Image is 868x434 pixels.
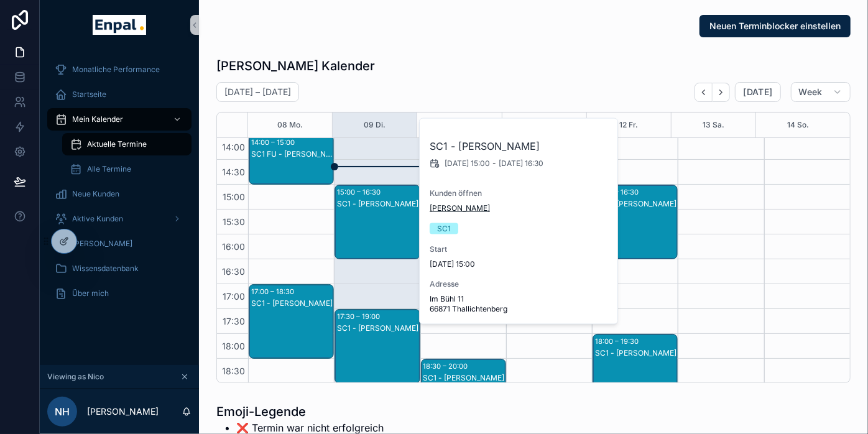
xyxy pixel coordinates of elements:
[445,159,490,169] span: [DATE] 15:00
[216,57,375,75] h1: [PERSON_NAME] Kalender
[219,316,248,326] span: 17:30
[430,259,609,269] span: [DATE] 15:00
[62,133,192,155] a: Aktuelle Termine
[47,108,192,131] a: Mein Kalender
[595,186,642,198] div: 15:00 – 16:30
[595,348,676,358] div: SC1 - [PERSON_NAME]
[423,360,471,372] div: 18:30 – 20:00
[47,183,192,205] a: Neue Kunden
[72,114,123,124] span: Mein Kalender
[219,192,248,202] span: 15:00
[709,20,841,32] span: Neuen Terminblocker einstellen
[62,158,192,180] a: Alle Termine
[216,403,389,420] h1: Emoji-Legende
[335,185,419,259] div: 15:00 – 16:30SC1 - [PERSON_NAME]
[72,189,119,199] span: Neue Kunden
[251,285,297,298] div: 17:00 – 18:30
[337,310,383,323] div: 17:30 – 19:00
[219,216,248,227] span: 15:30
[47,282,192,305] a: Über mich
[249,136,333,184] div: 14:00 – 15:00SC1 FU - [PERSON_NAME]
[47,372,104,382] span: Viewing as Nico
[219,241,248,252] span: 16:00
[337,186,384,198] div: 15:00 – 16:30
[595,199,676,209] div: SC1 - [PERSON_NAME]
[595,335,642,348] div: 18:00 – 19:30
[72,289,109,298] span: Über mich
[449,113,470,137] button: 10 Mi.
[430,294,609,314] span: Im Bühl 11 66871 Thallichtenberg
[72,90,106,99] span: Startseite
[72,214,123,224] span: Aktive Kunden
[224,86,291,98] h2: [DATE] – [DATE]
[335,310,419,383] div: 17:30 – 19:00SC1 - [PERSON_NAME]
[422,359,506,433] div: 18:30 – 20:00SC1 - [PERSON_NAME]
[47,208,192,230] a: Aktive Kunden
[695,83,713,102] button: Back
[534,113,555,137] button: 11 Do.
[219,341,248,351] span: 18:00
[55,404,70,419] span: NH
[219,266,248,277] span: 16:30
[87,139,147,149] span: Aktuelle Termine
[423,373,505,383] div: SC1 - [PERSON_NAME]
[93,15,145,35] img: App logo
[72,65,160,75] span: Monatliche Performance
[47,233,192,255] a: [PERSON_NAME]
[703,113,724,137] button: 13 Sa.
[87,164,131,174] span: Alle Termine
[364,113,386,137] button: 09 Di.
[251,298,333,308] div: SC1 - [PERSON_NAME]
[437,223,451,234] div: SC1
[87,405,159,418] p: [PERSON_NAME]
[40,50,199,321] div: scrollable content
[219,366,248,376] span: 18:30
[713,83,730,102] button: Next
[219,142,248,152] span: 14:00
[47,257,192,280] a: Wissensdatenbank
[791,82,851,102] button: Week
[430,203,490,213] a: [PERSON_NAME]
[593,335,677,408] div: 18:00 – 19:30SC1 - [PERSON_NAME]
[337,199,418,209] div: SC1 - [PERSON_NAME]
[787,113,809,137] button: 14 So.
[47,83,192,106] a: Startseite
[337,323,418,333] div: SC1 - [PERSON_NAME]
[251,149,333,159] div: SC1 FU - [PERSON_NAME]
[430,188,609,198] span: Kunden öffnen
[251,136,298,149] div: 14:00 – 15:00
[47,58,192,81] a: Monatliche Performance
[492,159,496,169] span: -
[72,264,139,274] span: Wissensdatenbank
[593,185,677,259] div: 15:00 – 16:30SC1 - [PERSON_NAME]
[743,86,772,98] span: [DATE]
[799,86,823,98] span: Week
[499,159,543,169] span: [DATE] 16:30
[430,139,609,154] h2: SC1 - [PERSON_NAME]
[277,113,303,137] button: 08 Mo.
[219,291,248,302] span: 17:00
[249,285,333,358] div: 17:00 – 18:30SC1 - [PERSON_NAME]
[72,239,132,249] span: [PERSON_NAME]
[430,244,609,254] span: Start
[699,15,851,37] button: Neuen Terminblocker einstellen
[430,279,609,289] span: Adresse
[619,113,638,137] button: 12 Fr.
[219,167,248,177] span: 14:30
[735,82,780,102] button: [DATE]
